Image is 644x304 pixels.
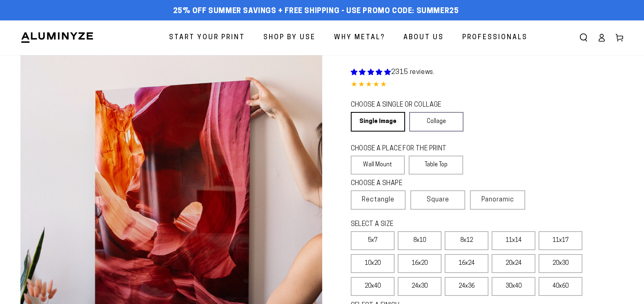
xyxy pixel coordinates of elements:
[351,101,456,110] legend: CHOOSE A SINGLE OR COLLAGE
[398,231,441,250] label: 8x10
[351,179,457,188] legend: CHOOSE A SHAPE
[334,32,385,44] span: Why Metal?
[445,254,488,273] label: 16x24
[539,231,582,250] label: 11x17
[328,27,391,49] a: Why Metal?
[263,32,316,44] span: Shop By Use
[492,254,535,273] label: 20x24
[351,156,405,174] label: Wall Mount
[403,32,444,44] span: About Us
[445,231,488,250] label: 8x12
[362,195,394,205] span: Rectangle
[445,277,488,296] label: 24x36
[351,277,394,296] label: 20x40
[351,231,394,250] label: 5x7
[397,27,450,49] a: About Us
[481,197,514,203] span: Panoramic
[398,254,441,273] label: 16x20
[20,31,94,44] img: Aluminyze
[351,220,511,229] legend: SELECT A SIZE
[462,32,528,44] span: Professionals
[539,277,582,296] label: 40x60
[169,32,245,44] span: Start Your Print
[173,7,459,16] span: 25% off Summer Savings + Free Shipping - Use Promo Code: SUMMER25
[351,79,624,91] div: 4.85 out of 5.0 stars
[456,27,534,49] a: Professionals
[409,112,464,132] a: Collage
[575,29,593,47] summary: Search our site
[163,27,251,49] a: Start Your Print
[351,254,394,273] label: 10x20
[257,27,322,49] a: Shop By Use
[398,277,441,296] label: 24x30
[351,144,456,154] legend: CHOOSE A PLACE FOR THE PRINT
[409,156,463,174] label: Table Top
[492,231,535,250] label: 11x14
[351,112,405,132] a: Single Image
[539,254,582,273] label: 20x30
[492,277,535,296] label: 30x40
[427,195,449,205] span: Square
